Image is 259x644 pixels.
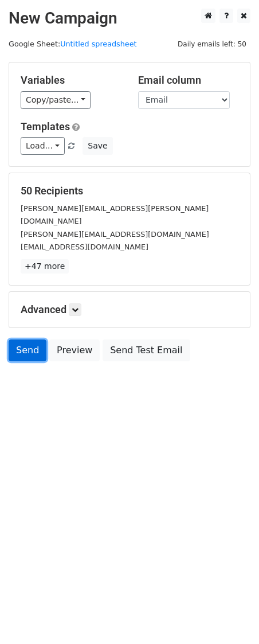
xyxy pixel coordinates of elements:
[21,303,238,316] h5: Advanced
[202,589,259,644] iframe: Chat Widget
[9,339,46,361] a: Send
[49,339,100,361] a: Preview
[21,259,69,274] a: +47 more
[174,40,250,48] a: Daily emails left: 50
[9,40,137,48] small: Google Sheet:
[21,91,91,109] a: Copy/paste...
[21,120,70,132] a: Templates
[21,204,209,226] small: [PERSON_NAME][EMAIL_ADDRESS][PERSON_NAME][DOMAIN_NAME]
[21,74,121,87] h5: Variables
[21,243,148,251] small: [EMAIL_ADDRESS][DOMAIN_NAME]
[83,137,112,155] button: Save
[60,40,136,48] a: Untitled spreadsheet
[174,38,250,50] span: Daily emails left: 50
[21,137,65,155] a: Load...
[9,9,250,28] h2: New Campaign
[21,185,238,197] h5: 50 Recipients
[138,74,238,87] h5: Email column
[21,230,209,239] small: [PERSON_NAME][EMAIL_ADDRESS][DOMAIN_NAME]
[103,339,190,361] a: Send Test Email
